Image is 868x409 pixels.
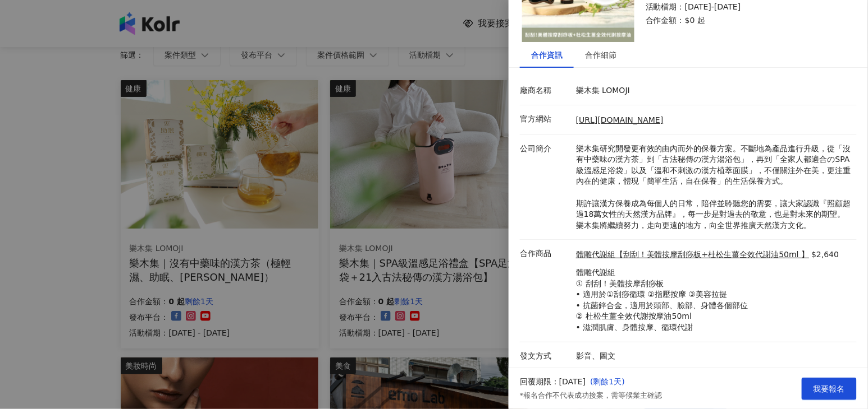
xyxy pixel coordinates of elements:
a: 體雕代謝組【刮刮！美體按摩刮痧板+杜松生薑全效代謝油50ml 】 [576,249,810,261]
p: 樂木集 LOMOJI [576,85,851,96]
p: $2,640 [812,249,839,261]
p: ( 剩餘1天 ) [590,377,662,388]
p: 合作商品 [520,248,570,259]
div: 合作資訊 [531,49,563,61]
p: 回覆期限：[DATE] [520,377,586,388]
button: 我要報名 [802,378,857,400]
p: 合作金額： $0 起 [646,15,843,26]
p: 樂木集研究開發更有效的由內而外的保養方案。不斷地為產品進行升級，從「沒有中藥味の漢方茶」到「古法秘傳の漢方湯浴包」，再到「全家人都適合のSPA級溫感足浴袋」以及「溫和不刺激の漢方植萃面膜」，不僅... [576,143,851,231]
p: 活動檔期：[DATE]-[DATE] [646,2,843,13]
p: *報名合作不代表成功接案，需等候業主確認 [520,391,663,401]
p: 體雕代謝組 ① 刮刮！美體按摩刮痧板 • 適用於①刮痧循環 ②指壓按摩 ③美容拉提 • 抗菌鋅合金，適用於頭部、臉部、身體各個部位 ② 杜松生薑全效代謝按摩油50ml • 滋潤肌膚、身體按摩、循環代謝 [576,267,839,333]
p: 發文方式 [520,351,570,362]
div: 合作細節 [585,49,616,61]
p: 官方網站 [520,114,570,125]
p: 廠商名稱 [520,85,570,96]
p: 影音、圖文 [576,351,851,362]
p: 公司簡介 [520,143,570,155]
a: [URL][DOMAIN_NAME] [576,115,664,124]
span: 我要報名 [814,384,845,393]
